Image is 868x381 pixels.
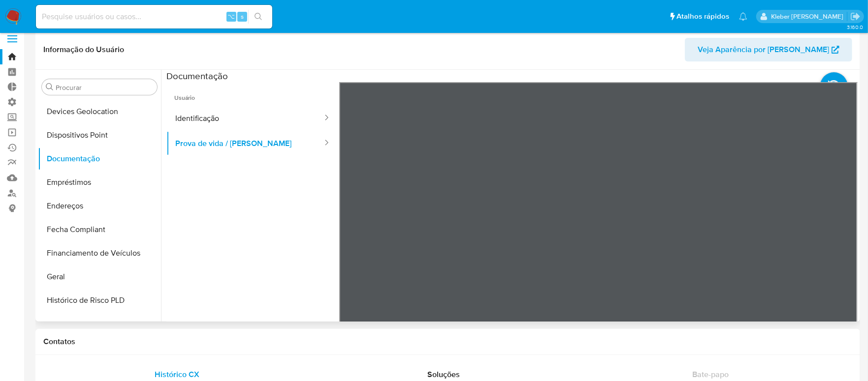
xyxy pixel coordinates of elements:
[38,194,161,218] button: Endereços
[38,241,161,265] button: Financiamento de Veículos
[847,23,863,31] span: 3.160.0
[38,265,161,289] button: Geral
[227,12,235,21] span: ⌥
[692,369,729,380] span: Bate-papo
[427,369,460,380] span: Soluções
[155,369,199,380] span: Histórico CX
[850,11,861,22] a: Sair
[248,10,268,24] button: search-icon
[46,83,54,91] button: Procurar
[698,38,829,61] span: Veja Aparência por [PERSON_NAME]
[38,100,161,123] button: Devices Geolocation
[685,38,852,61] button: Veja Aparência por [PERSON_NAME]
[676,11,729,22] span: Atalhos rápidos
[36,10,272,23] input: Pesquise usuários ou casos...
[241,12,244,21] span: s
[38,218,161,241] button: Fecha Compliant
[43,45,124,55] h1: Informação do Usuário
[38,123,161,147] button: Dispositivos Point
[43,337,852,347] h1: Contatos
[38,171,161,194] button: Empréstimos
[56,83,153,92] input: Procurar
[38,289,161,312] button: Histórico de Risco PLD
[38,147,161,171] button: Documentação
[38,312,161,336] button: Histórico de casos
[739,12,747,21] a: Notificações
[771,12,847,21] p: kleber.bueno@mercadolivre.com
